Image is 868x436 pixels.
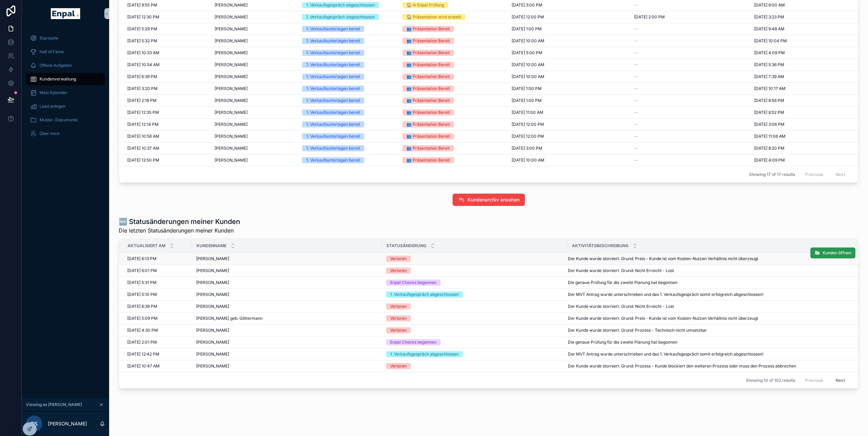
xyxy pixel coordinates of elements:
span: [DATE] 10:17 AM [754,86,785,91]
span: [DATE] 2:01 PM [127,340,157,345]
a: 1. Verkaufsunterlagen bereit [302,26,394,32]
a: [DATE] 3:20 PM [127,86,206,91]
span: [DATE] 3:06 PM [754,122,784,127]
span: -- [634,38,638,44]
a: [DATE] 10:56 AM [127,134,206,139]
button: Next [831,375,850,386]
a: [DATE] 5:00 PM [512,50,626,56]
div: 👥 Präsentation Bereit [407,121,450,127]
a: Offene Aufgaben [26,59,105,72]
a: [DATE] 12:50 PM [127,157,206,163]
span: [DATE] 5:31 PM [127,280,157,285]
span: [DATE] 3:00 PM [512,146,542,151]
a: [DATE] 10:00 AM [512,38,626,44]
a: 👥 Präsentation Bereit [402,121,503,127]
div: 👥 Präsentation Bereit [407,109,450,116]
a: -- [634,98,750,103]
div: 🏠 In Enpal Prüfung [407,2,444,8]
span: [DATE] 5:00 PM [512,50,542,56]
span: [DATE] 10:37 AM [127,146,159,151]
span: [DATE] 12:00 PM [512,122,544,127]
span: Lead anlegen [40,104,65,109]
a: [DATE] 2:00 PM [634,14,750,20]
button: Kunden öffnen [810,247,855,258]
span: [DATE] 10:54 AM [127,62,160,67]
a: -- [634,38,750,44]
a: 1. Verkaufsgespräch abgeschlossen [302,2,394,8]
a: [PERSON_NAME] [215,26,294,32]
span: Der Kunde wurde storniert. Grund: Nicht Erreicht - Lost [568,268,674,273]
a: [DATE] 5:29 PM [127,26,206,32]
a: [DATE] 11:06 AM [754,134,849,139]
span: -- [634,157,638,163]
a: 1. Verkaufsunterlagen bereit [302,74,394,80]
span: [DATE] 12:50 PM [127,157,159,163]
span: [PERSON_NAME] [215,14,248,20]
span: [DATE] 5:36 PM [754,62,784,67]
span: [DATE] 11:00 AM [512,110,543,115]
a: 1. Verkaufsunterlagen bereit [302,145,394,151]
span: Der Kunde wurde storniert. Grund: Prozess - Technisch nicht umsetzbar [568,328,707,333]
span: [DATE] 12:35 PM [127,110,159,115]
span: [DATE] 1:00 PM [512,86,542,91]
span: Über mich [40,131,60,136]
a: 1. Verkaufsunterlagen bereit [302,109,394,116]
div: scrollable content [22,27,109,149]
a: [DATE] 3:23 PM [754,14,849,20]
span: [DATE] 4:30 PM [127,328,158,333]
a: [DATE] 12:14 PM [127,122,206,127]
a: 👥 Präsentation Bereit [402,38,503,44]
a: 👥 Präsentation Bereit [402,157,503,163]
span: [DATE] 8:00 AM [754,2,785,8]
a: 👥 Präsentation Bereit [402,26,503,32]
span: [DATE] 12:00 PM [512,14,544,20]
a: -- [634,50,750,56]
div: 1. Verkaufsunterlagen bereit [306,97,360,104]
span: Der Kunde wurde storniert. Grund: Nicht Erreicht - Lost [568,304,674,309]
a: 1. Verkaufsunterlagen bereit [302,157,394,163]
span: [DATE] 10:56 AM [127,134,159,139]
a: Über mich [26,127,105,140]
span: Der MVT Antrag wurde unterschrieben und das 1. Verkaufsgespräch somit erfolgreich abgeschlossen! [568,292,763,297]
span: [DATE] 1:00 PM [512,26,542,32]
span: [PERSON_NAME] [215,38,248,44]
span: -- [634,2,638,8]
span: [DATE] 3:23 PM [754,14,784,20]
a: [DATE] 7:39 AM [754,74,849,79]
a: 1. Verkaufsunterlagen bereit [302,133,394,139]
a: 👥 Präsentation Bereit [402,97,503,104]
span: [DATE] 10:00 AM [512,62,544,67]
a: [PERSON_NAME] [215,157,294,163]
span: [PERSON_NAME] [215,86,248,91]
span: Der Kunde wurde storniert. Grund: Preis - Kunde ist vom Kosten-Nutzen Verhältnis nicht überzeugt [568,316,758,321]
span: Aktualisiert am [128,243,165,249]
a: [DATE] 1:00 PM [512,86,626,91]
a: [PERSON_NAME] [215,146,294,151]
a: [DATE] 8:56 PM [754,98,849,103]
span: [DATE] 10:47 AM [127,363,160,369]
div: 1. Verkaufsunterlagen bereit [306,145,360,151]
div: 👥 Präsentation Bereit [407,157,450,163]
a: 1. Verkaufsgespräch abgeschlossen [302,14,394,20]
div: 👥 Präsentation Bereit [407,145,450,151]
div: 1. Verkaufsunterlagen bereit [306,62,360,68]
div: Verloren [390,363,407,369]
div: 👥 Präsentation Bereit [407,62,450,68]
a: [DATE] 2:18 PM [127,98,206,103]
a: Lead anlegen [26,100,105,112]
div: 👥 Präsentation Bereit [407,97,450,104]
a: 1. Verkaufsunterlagen bereit [302,121,394,127]
a: [PERSON_NAME] [215,98,294,103]
span: [PERSON_NAME] [215,50,248,56]
span: [DATE] 9:48 AM [754,26,784,32]
span: Mein Kalender [40,90,68,95]
span: [DATE] 8:52 PM [754,110,784,115]
a: [DATE] 8:52 PM [754,110,849,115]
a: -- [634,122,750,127]
a: [DATE] 12:00 PM [512,14,626,20]
a: [DATE] 10:04 PM [754,38,849,44]
span: Der Kunde wurde storniert. Grund: Preis - Kunde ist vom Kosten-Nutzen Verhältnis nicht überzeugt [568,256,758,261]
span: -- [634,146,638,151]
span: [DATE] 5:32 PM [127,38,157,44]
span: [DATE] 12:30 PM [127,14,159,20]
